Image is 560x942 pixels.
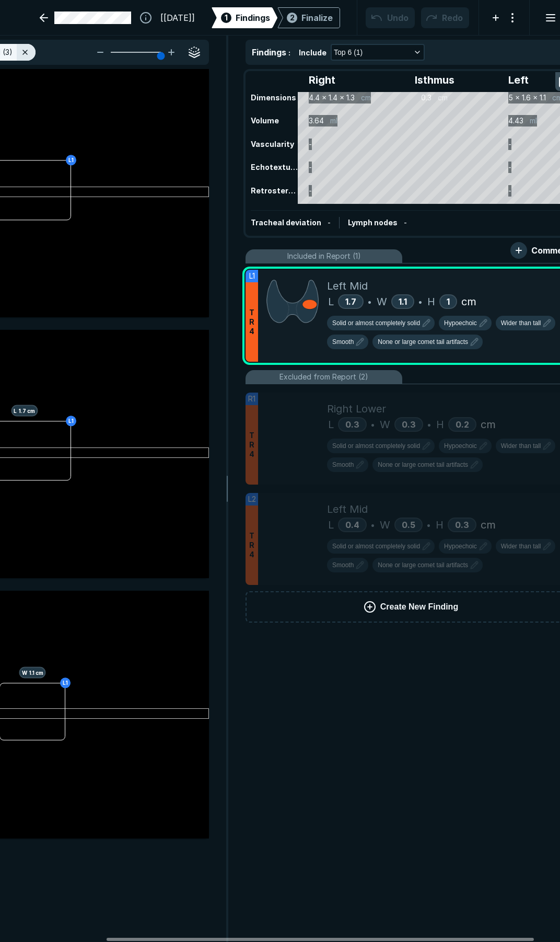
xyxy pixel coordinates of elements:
span: R1 [248,393,255,405]
span: • [418,295,422,308]
span: Wider than tall [501,318,541,328]
span: L [328,294,334,309]
span: Findings [252,47,286,58]
div: Finalize [301,12,333,24]
span: L [328,517,334,533]
span: Smooth [332,460,354,469]
span: Left Mid [327,501,368,517]
img: 8S+LSwAAAABklEQVQDAAM9Kckumle8AAAAAElFTkSuQmCC [266,278,319,325]
span: • [371,418,375,431]
span: Include [299,47,326,58]
span: T R 4 [249,431,254,459]
a: See-Mode Logo [17,6,25,29]
span: • [427,418,431,431]
span: [[DATE]] [160,12,195,24]
span: cm [481,417,496,432]
span: 0.3 [402,419,416,430]
span: Hypoechoic [444,542,477,551]
span: 1.7 [345,296,356,307]
span: L1 [249,270,255,282]
span: W [380,417,390,432]
span: Smooth [332,337,354,347]
button: Redo [421,7,469,28]
span: T R 4 [249,308,254,336]
span: W 1.1 cm [19,667,46,679]
span: Hypoechoic [444,318,477,328]
span: Tracheal deviation [251,218,321,227]
span: 0.3 [455,520,469,530]
span: Wider than tall [501,441,541,451]
span: W [377,294,387,309]
span: Top 6 (1) [334,47,363,58]
span: 0.4 [345,520,359,530]
span: : [288,48,290,57]
div: 2Finalize [277,7,340,28]
span: Lymph nodes [348,218,398,227]
span: 1 [225,12,228,23]
span: 0.5 [402,520,415,530]
span: Solid or almost completely solid [332,542,420,551]
span: Smooth [332,560,354,570]
span: 0.2 [456,419,469,430]
span: Right Lower [327,401,386,417]
span: • [371,519,375,531]
span: - [328,218,331,227]
span: H [427,294,435,309]
span: 2 [290,12,295,23]
span: • [368,295,371,308]
span: Findings [236,12,270,24]
span: H [436,417,444,432]
span: Included in Report (1) [287,250,361,262]
span: W [380,517,390,533]
span: • [427,519,430,531]
span: - [404,218,407,227]
span: T R 4 [249,531,254,559]
span: Excluded from Report (2) [279,371,368,383]
span: cm [481,517,496,533]
span: None or large comet tail artifacts [378,460,468,469]
span: cm [461,294,476,309]
span: Create New Finding [380,601,458,613]
div: 1Findings [212,7,277,28]
span: Solid or almost completely solid [332,441,420,451]
span: Wider than tall [501,542,541,551]
span: 1.1 [399,296,407,307]
span: 1 [447,296,450,307]
span: L 1.7 cm [11,405,38,416]
span: None or large comet tail artifacts [378,560,468,570]
span: None or large comet tail artifacts [378,337,468,347]
span: Hypoechoic [444,441,477,451]
span: L2 [248,493,256,505]
span: Left Mid [327,278,368,294]
span: L [328,417,334,432]
button: Undo [366,7,415,28]
span: H [436,517,444,533]
span: Solid or almost completely solid [332,318,420,328]
span: 0.3 [345,419,359,430]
